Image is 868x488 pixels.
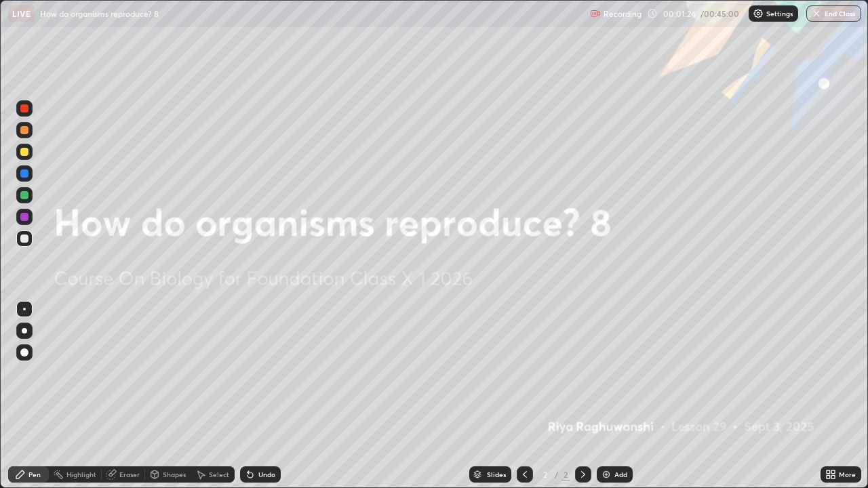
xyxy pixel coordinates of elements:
p: LIVE [12,8,31,19]
div: Shapes [163,471,186,478]
div: Add [614,471,627,478]
div: Highlight [66,471,96,478]
div: Eraser [119,471,140,478]
div: Select [209,471,229,478]
div: Pen [28,471,41,478]
div: 2 [561,468,570,481]
img: add-slide-button [601,469,612,480]
button: End Class [806,5,861,22]
div: Slides [487,471,506,478]
img: end-class-cross [811,8,822,19]
div: More [839,471,856,478]
div: / [555,470,559,479]
img: recording.375f2c34.svg [590,8,601,19]
img: class-settings-icons [753,8,764,19]
p: How do organisms reproduce? 8 [40,8,159,19]
p: Recording [604,9,642,19]
div: Undo [258,471,275,478]
p: Settings [766,10,793,17]
div: 2 [538,470,552,479]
